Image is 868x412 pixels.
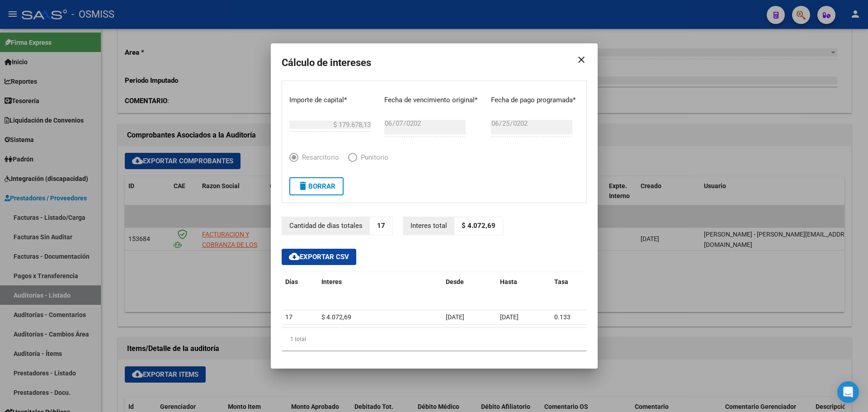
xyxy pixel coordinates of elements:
mat-radio-group: Elija una opción * [289,152,397,167]
p: $ 4.072,69 [454,217,503,235]
span: Días [285,278,298,285]
span: Exportar CSV [289,253,349,261]
h2: Cálculo de intereses [282,54,587,71]
span: [DATE] [446,313,464,321]
mat-icon: delete [297,180,308,191]
span: Desde [446,278,464,285]
datatable-header-cell: Hasta [496,272,551,292]
p: Interes total [403,217,454,235]
span: Hasta [500,278,517,285]
span: Resarcitorio [298,152,339,163]
datatable-header-cell: Tasa [551,272,587,292]
span: Interes [321,278,342,285]
div: 1 total [282,328,587,350]
p: Cantidad de dias totales [282,217,370,235]
span: Tasa [554,278,568,285]
datatable-header-cell: Desde [442,272,496,292]
span: $ 4.072,69 [321,313,351,321]
datatable-header-cell: Días [282,272,318,292]
span: Punitorio [357,152,388,163]
span: [DATE] [500,313,519,321]
mat-icon: cloud_download [289,251,300,262]
p: Fecha de vencimiento original [384,95,477,105]
p: Importe de capital [289,95,371,105]
p: 17 [370,217,392,235]
datatable-header-cell: Interes [318,272,442,292]
p: Fecha de pago programada [491,95,576,105]
div: Open Intercom Messenger [837,381,859,403]
span: 0.133 [554,313,571,321]
span: 17 [285,313,292,321]
button: Borrar [289,177,344,195]
mat-icon: close [569,47,587,72]
button: Exportar CSV [282,249,356,265]
span: Borrar [297,182,335,190]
